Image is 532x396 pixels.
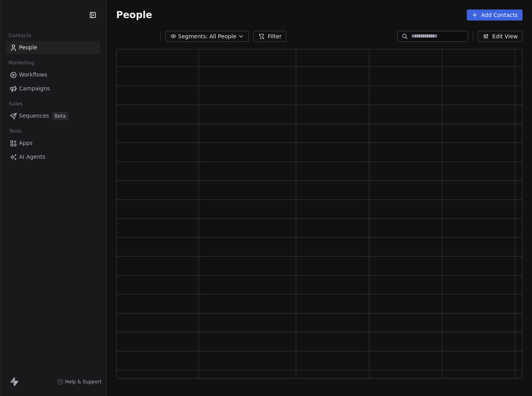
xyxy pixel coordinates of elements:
[6,125,25,137] span: Tools
[209,32,236,41] span: All People
[6,68,100,81] a: Workflows
[467,9,523,21] button: Add Contacts
[19,43,38,52] span: People
[6,82,100,95] a: Campaigns
[116,9,152,21] span: People
[65,379,102,385] span: Help & Support
[254,31,286,42] button: Filter
[6,98,26,110] span: Sales
[57,379,102,385] a: Help & Support
[19,84,50,93] span: Campaigns
[19,71,47,79] span: Workflows
[178,32,208,41] span: Segments:
[5,30,35,41] span: Contacts
[6,109,100,122] a: SequencesBeta
[478,31,523,42] button: Edit View
[19,112,49,120] span: Sequences
[6,41,100,54] a: People
[19,139,33,147] span: Apps
[52,112,68,120] span: Beta
[6,150,100,163] a: AI Agents
[5,57,38,69] span: Marketing
[19,153,45,161] span: AI Agents
[6,137,100,150] a: Apps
